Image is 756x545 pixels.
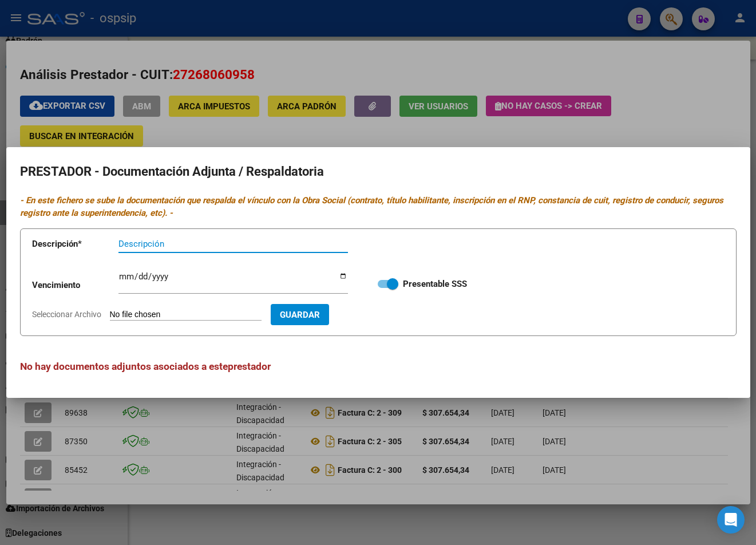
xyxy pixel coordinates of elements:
h3: No hay documentos adjuntos asociados a este [20,359,737,374]
p: Descripción [32,238,118,251]
strong: Presentable SSS [403,279,467,289]
span: Seleccionar Archivo [32,310,101,319]
span: Guardar [280,310,320,320]
button: Guardar [271,304,329,325]
h2: PRESTADOR - Documentación Adjunta / Respaldatoria [20,161,737,183]
span: prestador [228,361,271,372]
i: - En este fichero se sube la documentación que respalda el vínculo con la Obra Social (contrato, ... [20,195,723,219]
p: Vencimiento [32,279,118,292]
div: Open Intercom Messenger [717,506,745,534]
